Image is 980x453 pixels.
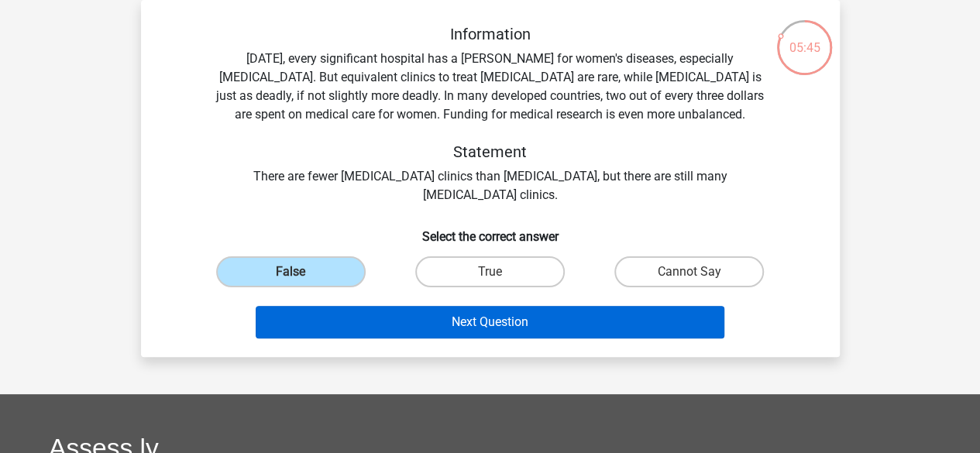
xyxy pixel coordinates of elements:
label: True [415,256,565,287]
div: 05:45 [775,19,834,57]
h5: Statement [215,142,765,161]
label: Cannot Say [614,256,764,287]
button: Next Question [256,306,724,338]
label: False [216,256,366,287]
h5: Information [215,25,765,43]
h6: Select the correct answer [166,217,815,244]
div: [DATE], every significant hospital has a [PERSON_NAME] for women's diseases, especially [MEDICAL_... [166,25,815,204]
